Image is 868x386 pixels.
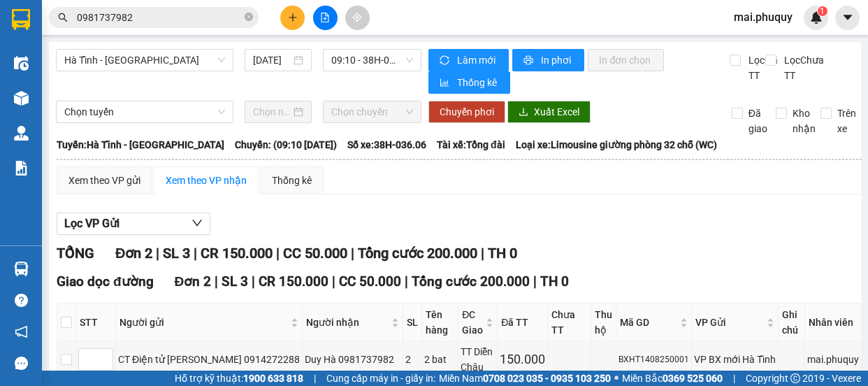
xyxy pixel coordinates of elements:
button: caret-down [835,6,860,30]
div: CT Điện tử [PERSON_NAME] 0914272288 [118,352,300,367]
span: Tổng cước 200.000 [358,245,477,262]
span: Lọc VP Gửi [64,215,120,232]
img: warehouse-icon [14,56,29,71]
span: sync [440,55,451,66]
span: Mã GD [620,315,677,330]
img: warehouse-icon [14,91,29,106]
span: Đơn 2 [175,273,212,289]
span: | [332,273,335,289]
img: solution-icon [14,161,29,176]
button: bar-chartThống kê [428,71,510,94]
button: file-add [313,6,338,30]
img: warehouse-icon [14,126,29,141]
span: | [156,245,159,262]
div: 2 [405,352,419,367]
span: notification [15,325,28,338]
span: | [276,245,280,262]
span: Hà Tĩnh - Hà Nội [64,50,225,71]
input: Tìm tên, số ĐT hoặc mã đơn [77,10,242,25]
span: ĐC Giao [462,307,483,338]
span: 1 [820,6,825,16]
span: Đơn 2 [115,245,152,262]
th: Ghi chú [779,303,805,342]
th: STT [76,303,116,342]
img: icon-new-feature [810,11,823,24]
span: close-circle [245,11,253,24]
span: CC 50.000 [283,245,347,262]
th: Nhân viên [805,303,862,342]
span: Miền Bắc [622,371,723,386]
strong: 0369 525 060 [663,373,723,384]
span: caret-down [841,11,854,24]
sup: 1 [818,6,827,16]
span: | [314,371,316,386]
td: BXHT1408250001 [616,342,692,378]
span: down [191,217,203,229]
strong: 0708 023 035 - 0935 103 250 [483,373,611,384]
span: TH 0 [488,245,517,262]
button: downloadXuất Excel [507,101,591,123]
span: In phơi [541,52,573,68]
th: Thu hộ [591,303,616,342]
img: logo-vxr [12,9,30,30]
span: | [481,245,484,262]
span: | [733,371,735,386]
span: aim [352,13,362,22]
button: printerIn phơi [512,49,584,71]
span: Tổng cước 200.000 [412,273,530,289]
span: close-circle [245,13,253,21]
span: | [194,245,197,262]
span: printer [523,55,535,66]
div: VP BX mới Hà Tĩnh [694,352,776,367]
span: Làm mới [457,52,498,68]
span: CR 150.000 [201,245,273,262]
span: VP Gửi [695,315,764,330]
span: | [215,273,218,289]
button: syncLàm mới [428,49,509,71]
span: Chuyến: (09:10 [DATE]) [235,137,337,152]
input: 14/08/2025 [253,52,291,68]
img: warehouse-icon [14,262,29,276]
th: SL [403,303,422,342]
span: download [519,107,528,118]
span: Số xe: 38H-036.06 [347,137,426,152]
div: mai.phuquy [807,352,859,367]
span: question-circle [15,294,28,307]
span: mai.phuquy [723,8,804,26]
span: | [533,273,537,289]
span: Miền Nam [439,371,611,386]
button: Lọc VP Gửi [57,213,210,235]
td: VP BX mới Hà Tĩnh [692,342,779,378]
span: | [252,273,255,289]
span: TH 0 [540,273,569,289]
span: Thống kê [457,75,499,90]
input: Chọn ngày [253,104,291,120]
span: plus [288,13,298,22]
span: search [58,13,68,22]
div: BXHT1408250001 [619,353,689,366]
span: Giao dọc đường [57,273,154,289]
span: file-add [320,13,330,22]
span: TỔNG [57,245,94,262]
div: Xem theo VP nhận [166,173,247,188]
span: ⚪️ [614,376,619,381]
span: Lọc Chưa TT [779,52,826,83]
button: aim [345,6,370,30]
span: SL 3 [163,245,190,262]
button: In đơn chọn [588,49,664,71]
span: CR 150.000 [259,273,328,289]
span: Cung cấp máy in - giấy in: [326,371,435,386]
div: Thống kê [272,173,312,188]
span: Chọn tuyến [64,101,225,122]
span: Xuất Excel [534,104,579,120]
div: Xem theo VP gửi [68,173,140,188]
span: Chọn chuyến [331,101,413,122]
span: Trên xe [832,106,862,136]
div: TT Diễn Châu [461,344,495,375]
span: Kho nhận [787,106,821,136]
span: Loại xe: Limousine giường phòng 32 chỗ (WC) [516,137,717,152]
strong: 1900 633 818 [243,373,303,384]
div: Duy Hà 0981737982 [305,352,400,367]
span: Tài xế: Tổng đài [437,137,505,152]
span: CC 50.000 [339,273,401,289]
